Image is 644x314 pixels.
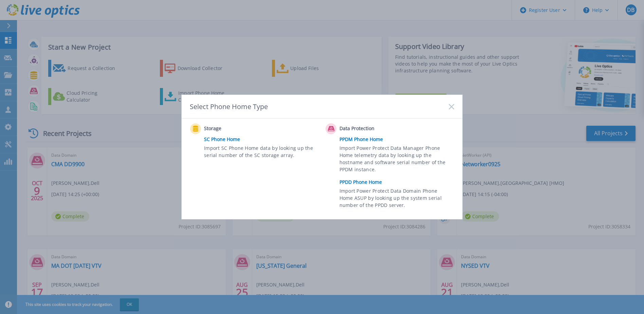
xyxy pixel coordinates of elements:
span: Import Power Protect Data Manager Phone Home telemetry data by looking up the hostname and softwa... [339,144,453,176]
div: Select Phone Home Type [190,102,269,111]
a: SC Phone Home [204,134,322,144]
span: Storage [204,125,272,133]
span: Data Protection [339,125,407,133]
span: Import Power Protect Data Domain Phone Home ASUP by looking up the system serial number of the PP... [339,187,453,211]
span: Import SC Phone Home data by looking up the serial number of the SC storage array. [204,144,317,160]
a: PPDM Phone Home [339,134,458,144]
a: PPDD Phone Home [339,177,458,187]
